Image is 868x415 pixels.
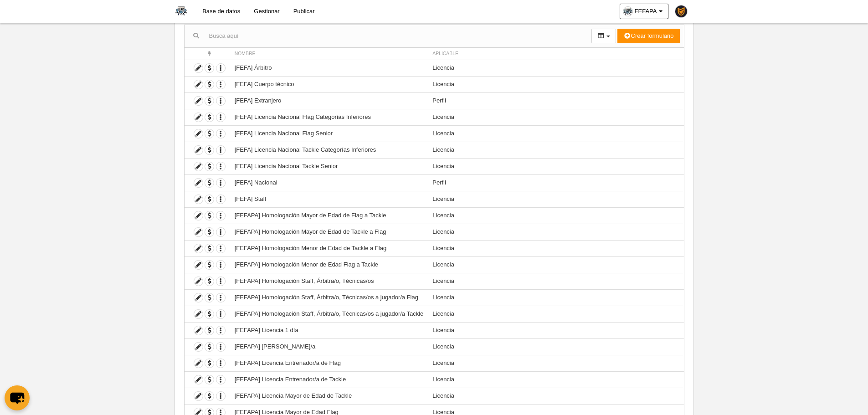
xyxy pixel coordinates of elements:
[230,338,428,355] td: [FEFAPA] [PERSON_NAME]/a
[428,388,683,404] td: Licencia
[230,224,428,240] td: [FEFAPA] Homologación Mayor de Edad de Tackle a Flag
[230,355,428,371] td: [FEFAPA] Licencia Entrenador/a de Flag
[235,51,256,56] span: Nombre
[428,60,683,76] td: Licencia
[428,191,683,207] td: Licencia
[428,306,683,322] td: Licencia
[428,289,683,306] td: Licencia
[230,142,428,158] td: [FEFA] Licencia Nacional Tackle Categorías Inferiores
[230,174,428,191] td: [FEFA] Nacional
[428,240,683,256] td: Licencia
[5,385,30,410] button: chat-button
[428,76,683,92] td: Licencia
[230,322,428,338] td: [FEFAPA] Licencia 1 día
[428,322,683,338] td: Licencia
[230,256,428,273] td: [FEFAPA] Homologación Menor de Edad Flag a Tackle
[428,371,683,388] td: Licencia
[675,5,687,17] img: PaK018JKw3ps.30x30.jpg
[230,289,428,306] td: [FEFAPA] Homologación Staff, Árbitra/o, Técnicas/os a jugador/a Flag
[428,142,683,158] td: Licencia
[635,7,657,16] span: FEFAPA
[428,338,683,355] td: Licencia
[428,92,683,109] td: Perfil
[230,92,428,109] td: [FEFA] Extranjero
[175,5,188,16] img: FEFAPA
[428,125,683,142] td: Licencia
[428,109,683,125] td: Licencia
[428,224,683,240] td: Licencia
[230,240,428,256] td: [FEFAPA] Homologación Menor de Edad de Tackle a Flag
[230,207,428,224] td: [FEFAPA] Homologación Mayor de Edad de Flag a Tackle
[617,29,679,43] button: Crear formulario
[428,256,683,273] td: Licencia
[620,4,668,19] a: FEFAPA
[428,174,683,191] td: Perfil
[230,191,428,207] td: [FEFA] Staff
[432,51,458,56] span: Aplicable
[230,158,428,174] td: [FEFA] Licencia Nacional Tackle Senior
[230,273,428,289] td: [FEFAPA] Homologación Staff, Árbitra/o, Técnicas/os
[623,7,632,16] img: OaThJ7yPnDSw.30x30.jpg
[230,306,428,322] td: [FEFAPA] Homologación Staff, Árbitra/o, Técnicas/os a jugador/a Tackle
[230,76,428,92] td: [FEFA] Cuerpo técnico
[230,125,428,142] td: [FEFA] Licencia Nacional Flag Senior
[428,355,683,371] td: Licencia
[230,109,428,125] td: [FEFA] Licencia Nacional Flag Categorías Inferiores
[428,273,683,289] td: Licencia
[185,29,591,43] input: Busca aquí
[230,60,428,76] td: [FEFA] Árbitro
[230,388,428,404] td: [FEFAPA] Licencia Mayor de Edad de Tackle
[428,207,683,224] td: Licencia
[428,158,683,174] td: Licencia
[230,371,428,388] td: [FEFAPA] Licencia Entrenador/a de Tackle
